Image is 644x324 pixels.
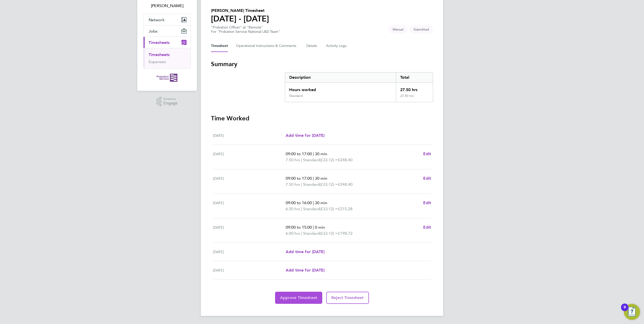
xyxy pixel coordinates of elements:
button: Approve Timesheet [275,292,322,304]
span: (£33.12) = [320,231,338,236]
span: Edit [423,176,431,181]
span: | [301,206,302,211]
span: | [301,231,302,236]
span: (£33.12) = [320,206,338,211]
span: | [313,151,314,156]
span: £248.40 [338,157,353,162]
button: Operational Instructions & Comments [236,40,298,52]
div: Description [285,72,396,83]
span: 7.50 hrs [286,157,300,162]
span: | [313,225,314,230]
span: 7.50 hrs [286,182,300,187]
span: | [301,157,302,162]
div: [DATE] [213,132,286,139]
span: 30 min [315,151,327,156]
a: Edit [423,200,431,206]
div: For "Probation Service National L&D Team" [211,30,280,34]
div: Standard [289,94,303,98]
button: Network [144,14,191,25]
div: Hours worked [285,83,396,94]
button: Activity Logs [326,40,347,52]
div: Summary [285,72,433,102]
a: Edit [423,175,431,181]
span: Approve Timesheet [280,295,317,300]
div: [DATE] [213,249,286,255]
span: 09:00 to 16:00 [286,200,312,205]
img: probationservice-logo-retina.png [157,74,177,82]
a: Add time for [DATE] [286,267,325,273]
span: Add time for [DATE] [286,268,325,273]
span: Edit [423,151,431,156]
div: 27.50 hrs [396,83,433,94]
span: This timesheet was manually created. [389,25,408,34]
button: Timesheets [144,37,191,48]
span: This timesheet is Submitted. [410,25,433,34]
span: 09:00 to 17:00 [286,176,312,181]
div: 27.50 hrs [396,94,433,102]
a: Edit [423,224,431,230]
h3: Summary [211,60,433,68]
a: Timesheets [149,52,170,57]
span: | [313,176,314,181]
span: Standard [303,157,320,163]
a: Add time for [DATE] [286,132,325,139]
div: [DATE] [213,175,286,187]
span: 0 min [315,225,325,230]
a: Powered byEngage [156,97,178,106]
button: Details [306,40,318,52]
span: 09:00 to 17:00 [286,151,312,156]
span: Timesheets [149,40,170,45]
span: 09:00 to 15:00 [286,225,312,230]
div: [DATE] [213,200,286,212]
span: £215.28 [338,206,353,211]
span: £248.40 [338,182,353,187]
button: Reject Timesheet [326,292,369,304]
span: Edit [423,225,431,230]
span: (£33.12) = [320,182,338,187]
div: [DATE] [213,151,286,163]
a: Expenses [149,59,166,64]
div: Total [396,72,433,83]
span: | [301,182,302,187]
section: Timesheet [211,60,433,304]
button: Jobs [144,25,191,37]
span: Powered by [164,97,178,101]
span: 6.50 hrs [286,206,300,211]
div: Timesheets [144,48,191,68]
span: Standard [303,181,320,187]
span: Standard [303,206,320,212]
a: Go to home page [143,74,191,82]
span: £198.72 [338,231,353,236]
div: [DATE] [213,224,286,236]
a: Add time for [DATE] [286,249,325,255]
span: Jobs [149,29,157,34]
span: 30 min [315,200,327,205]
h2: [PERSON_NAME] Timesheet [211,8,269,14]
span: Add time for [DATE] [286,133,325,138]
span: Inga Markelyte [143,3,191,9]
a: Edit [423,151,431,157]
div: 9 [624,307,626,314]
span: Edit [423,200,431,205]
span: 30 min [315,176,327,181]
span: Add time for [DATE] [286,249,325,254]
button: Open Resource Center, 9 new notifications [624,304,640,320]
button: Timesheet [211,40,228,52]
h1: [DATE] - [DATE] [211,14,269,24]
div: "Probation Officer" at "Remote" [211,25,280,34]
span: Engage [164,101,178,105]
span: 6.00 hrs [286,231,300,236]
span: Standard [303,230,320,236]
span: (£33.12) = [320,157,338,162]
h3: Time Worked [211,114,433,122]
span: Network [149,17,165,22]
div: [DATE] [213,267,286,273]
span: Reject Timesheet [331,295,364,300]
span: | [313,200,314,205]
